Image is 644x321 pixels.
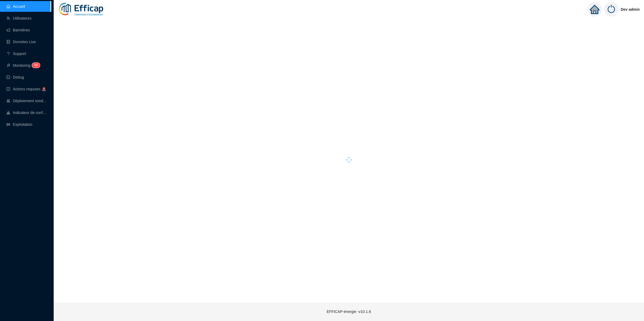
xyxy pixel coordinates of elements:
span: Actions requises 🚨 [13,87,46,91]
span: check-square [6,87,10,91]
a: clusterDéploiement sondes [6,99,47,103]
sup: 49 [32,63,40,68]
span: Dev admin [621,1,640,18]
a: codeDebug [6,75,24,79]
span: EFFICAP-énergie - v10.1.6 [327,309,371,314]
a: slidersExploitation [6,122,32,127]
a: databaseDonnées Live [6,40,36,44]
a: heat-mapIndicateur de confort [6,110,47,115]
a: notificationBannières [6,28,30,32]
img: power [604,2,619,17]
span: home [590,5,599,14]
a: monitorMonitoring49 [6,63,38,68]
span: 9 [36,63,38,67]
span: 4 [34,63,36,67]
a: teamUtilisateurs [6,16,31,20]
a: questionSupport [6,51,26,56]
a: homeAccueil [6,4,25,9]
